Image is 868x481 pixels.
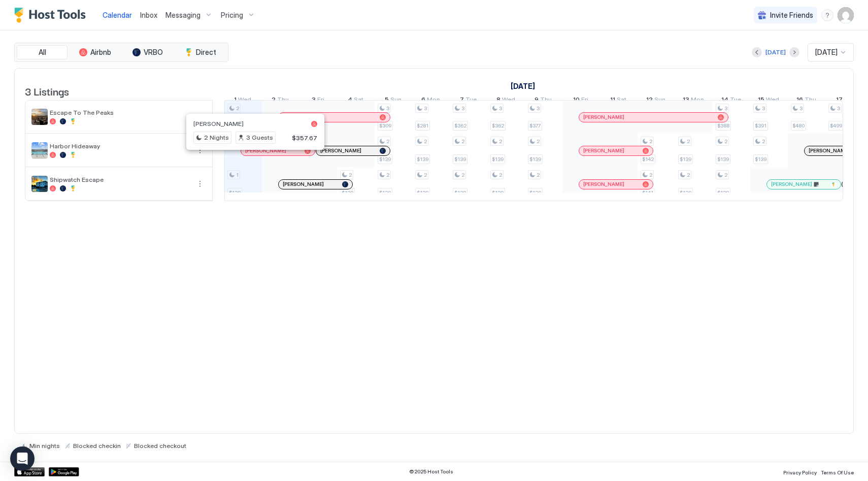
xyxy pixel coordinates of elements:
[762,105,765,112] span: 3
[755,156,766,163] span: $139
[238,95,251,106] span: Wed
[454,189,466,196] span: $139
[499,105,502,112] span: 3
[646,95,653,106] span: 12
[144,48,163,57] span: VRBO
[766,95,779,106] span: Wed
[796,95,803,106] span: 16
[815,48,838,57] span: [DATE]
[421,95,425,106] span: 6
[379,156,391,163] span: $139
[461,138,464,145] span: 2
[317,95,324,106] span: Fri
[386,172,389,178] span: 2
[758,95,764,106] span: 15
[236,105,239,112] span: 2
[50,142,190,150] span: Harbor Hideaway
[140,10,157,20] a: Inbox
[386,105,389,112] span: 3
[348,95,352,106] span: 4
[730,95,741,106] span: Tue
[277,95,289,106] span: Thu
[354,95,363,106] span: Sat
[461,172,464,178] span: 2
[140,11,157,19] span: Inbox
[821,466,854,477] a: Terms Of Use
[194,144,206,156] button: More options
[789,47,799,57] button: Next month
[194,144,206,156] div: menu
[537,172,540,178] span: 2
[836,95,843,106] span: 17
[680,156,691,163] span: $139
[122,45,173,59] button: VRBO
[103,10,132,20] a: Calendar
[608,93,629,108] a: October 11, 2025
[292,134,317,142] span: $357.67
[529,156,541,163] span: $139
[417,156,428,163] span: $139
[642,189,653,196] span: $141
[193,120,244,127] span: [PERSON_NAME]
[134,442,186,450] span: Blocked checkout
[29,442,60,450] span: Min nights
[390,95,402,106] span: Sun
[680,93,707,108] a: October 13, 2025
[583,181,624,187] span: [PERSON_NAME]
[838,7,854,23] div: User profile
[721,95,728,106] span: 14
[221,11,243,20] span: Pricing
[752,47,762,57] button: Previous month
[379,189,391,196] span: $139
[31,176,48,192] div: listing image
[794,93,819,108] a: October 16, 2025
[342,189,353,196] span: $139
[687,138,690,145] span: 2
[409,468,453,475] span: © 2025 Host Tools
[770,11,813,20] span: Invite Friends
[194,111,206,123] div: menu
[231,93,254,108] a: October 1, 2025
[502,95,515,106] span: Wed
[246,133,273,142] span: 3 Guests
[17,45,68,59] button: All
[492,122,504,129] span: $362
[805,95,816,106] span: Thu
[465,95,477,106] span: Tue
[50,176,190,183] span: Shipwatch Escape
[14,467,45,476] div: App Store
[234,95,237,106] span: 1
[31,109,48,125] div: listing image
[312,95,316,106] span: 3
[204,133,229,142] span: 2 Nights
[508,79,538,93] a: October 1, 2025
[386,138,389,145] span: 2
[385,95,389,106] span: 5
[610,95,615,106] span: 11
[583,147,624,154] span: [PERSON_NAME]
[762,138,765,145] span: 2
[687,172,690,178] span: 2
[460,95,464,106] span: 7
[583,114,624,120] span: [PERSON_NAME]
[31,142,48,158] div: listing image
[496,95,500,106] span: 8
[320,147,361,154] span: [PERSON_NAME]
[349,172,352,178] span: 2
[499,172,502,178] span: 2
[10,446,35,471] div: Open Intercom Messenger
[165,11,201,20] span: Messaging
[90,48,111,57] span: Airbnb
[724,172,727,178] span: 2
[571,93,591,108] a: October 10, 2025
[573,95,580,106] span: 10
[236,172,239,178] span: 1
[799,105,803,112] span: 3
[644,93,668,108] a: October 12, 2025
[419,93,443,108] a: October 6, 2025
[717,189,729,196] span: $139
[494,93,518,108] a: October 8, 2025
[14,43,228,62] div: tab-group
[283,181,324,187] span: [PERSON_NAME]
[25,83,69,99] span: 3 Listings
